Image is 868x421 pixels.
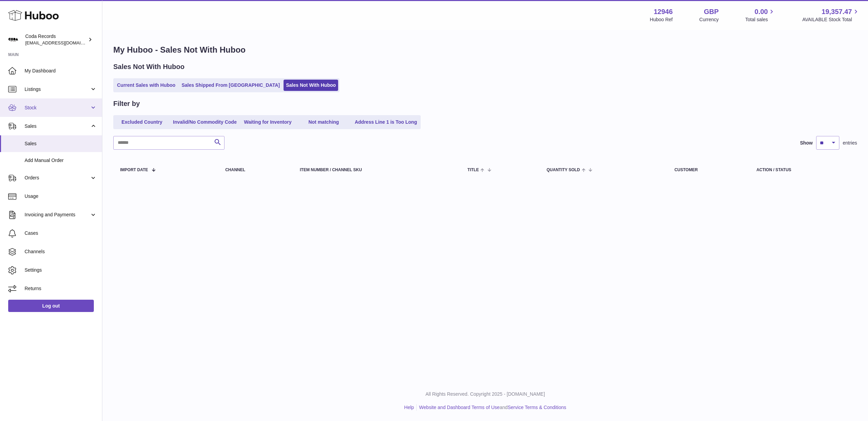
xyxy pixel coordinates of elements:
[25,175,90,181] span: Orders
[25,68,97,74] span: My Dashboard
[25,33,87,46] div: Coda Records
[25,212,90,218] span: Invoicing and Payments
[241,117,295,128] a: Waiting for Inventory
[108,391,863,397] p: All Rights Reserved. Copyright 2025 - [DOMAIN_NAME]
[508,405,566,410] a: Service Terms & Conditions
[8,35,18,45] img: haz@pcatmedia.com
[745,16,776,23] span: Total sales
[113,44,857,55] h1: My Huboo - Sales Not With Huboo
[745,7,776,23] a: 0.00 Total sales
[843,140,857,146] span: entries
[417,404,566,411] li: and
[25,193,97,200] span: Usage
[8,300,94,312] a: Log out
[113,99,140,108] h2: Filter by
[654,7,673,16] strong: 12946
[115,117,169,128] a: Excluded Country
[284,80,338,91] a: Sales Not With Huboo
[802,16,860,23] span: AVAILABLE Stock Total
[675,168,743,172] div: Customer
[404,405,414,410] a: Help
[120,168,148,172] span: Import date
[699,16,719,23] div: Currency
[755,7,768,16] span: 0.00
[225,168,286,172] div: Channel
[547,168,580,172] span: Quantity Sold
[171,117,239,128] a: Invalid/No Commodity Code
[800,140,813,146] label: Show
[25,140,97,147] span: Sales
[467,168,479,172] span: Title
[352,117,420,128] a: Address Line 1 is Too Long
[113,62,185,71] h2: Sales Not With Huboo
[650,16,673,23] div: Huboo Ref
[296,117,351,128] a: Not matching
[822,7,852,16] span: 19,357.47
[802,7,860,23] a: 19,357.47 AVAILABLE Stock Total
[25,123,90,130] span: Sales
[25,40,100,45] span: [EMAIL_ADDRESS][DOMAIN_NAME]
[419,405,500,410] a: Website and Dashboard Terms of Use
[25,230,97,236] span: Cases
[25,285,97,292] span: Returns
[300,168,454,172] div: Item Number / Channel SKU
[25,248,97,255] span: Channels
[179,80,282,91] a: Sales Shipped From [GEOGRAPHIC_DATA]
[25,86,90,93] span: Listings
[704,7,719,16] strong: GBP
[25,157,97,164] span: Add Manual Order
[25,267,97,273] span: Settings
[756,168,850,172] div: Action / Status
[115,80,178,91] a: Current Sales with Huboo
[25,105,90,111] span: Stock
